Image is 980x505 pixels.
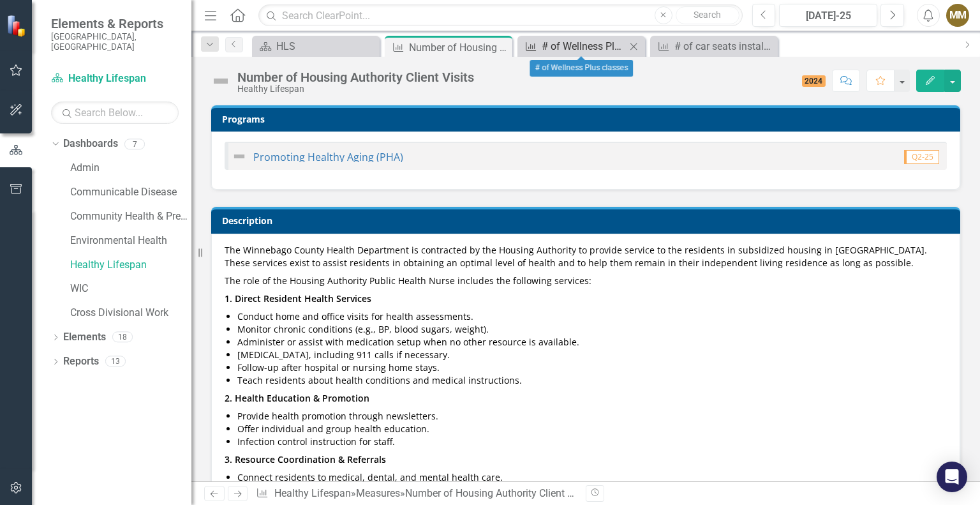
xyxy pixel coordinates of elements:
[258,4,742,27] input: Search ClearPoint...
[225,292,371,305] strong: 1. Direct Resident Health Services
[253,150,403,164] a: Promoting Healthy Aging (PHA)
[112,332,133,343] div: 18
[276,38,376,54] div: HLS
[946,4,969,27] button: MM
[802,75,826,87] span: 2024
[237,84,474,94] div: Healthy Lifespan
[63,354,99,369] a: Reports
[222,216,954,225] h3: Description
[237,435,395,448] span: Infection control instruction for staff.
[225,244,930,269] span: The Winnebago County Health Department is contracted by the Housing Authority to provide service ...
[674,38,775,54] div: # of car seats installed
[256,486,576,501] div: » »
[779,4,877,27] button: [DATE]-25
[237,70,474,84] div: Number of Housing Authority Client Visits
[225,275,591,287] span: The role of the Housing Authority Public Health Nurse includes the following services:
[409,40,509,56] div: Number of Housing Authority Client Visits
[274,487,351,499] a: Healthy Lifespan
[70,185,191,200] a: Communicable Disease
[237,336,579,348] span: Administer or assist with medication setup when no other resource is available.
[237,374,522,386] span: Teach residents about health conditions and medical instructions.
[783,8,873,24] div: [DATE]-25
[237,423,429,435] span: Offer individual and group health education.
[51,72,179,86] a: Healthy Lifespan
[653,38,775,54] a: # of car seats installed
[211,71,231,91] img: Not Defined
[255,38,376,54] a: HLS
[70,161,191,176] a: Admin
[237,310,473,322] span: Conduct home and office visits for health assessments.
[405,487,592,499] div: Number of Housing Authority Client Visits
[237,323,489,335] span: Monitor chronic conditions (e.g., BP, blood sugars, weight).
[51,31,179,52] small: [GEOGRAPHIC_DATA], [GEOGRAPHIC_DATA]
[70,234,191,248] a: Environmental Health
[124,139,145,149] div: 7
[530,60,633,77] div: # of Wellness Plus classes
[904,150,939,164] span: Q2-25
[237,349,450,361] span: [MEDICAL_DATA], including 911 calls if necessary.
[51,16,179,31] span: Elements & Reports
[356,487,400,499] a: Measures
[237,361,440,373] span: Follow-up after hospital or nursing home stays.
[521,38,626,54] a: # of Wellness Plus classes
[70,306,191,320] a: Cross Divisional Work
[51,102,179,124] input: Search Below...
[225,453,386,465] strong: 3. Resource Coordination & Referrals
[232,149,247,164] img: Not Defined
[70,258,191,273] a: Healthy Lifespan
[237,410,438,422] span: Provide health promotion through newsletters.
[937,462,967,492] div: Open Intercom Messenger
[6,15,29,37] img: ClearPoint Strategy
[694,10,721,20] span: Search
[225,392,369,404] strong: 2. Health Education & Promotion
[237,471,503,483] span: Connect residents to medical, dental, and mental health care.
[63,330,106,345] a: Elements
[70,209,191,224] a: Community Health & Prevention
[676,6,739,24] button: Search
[63,137,118,151] a: Dashboards
[70,282,191,296] a: WIC
[105,356,126,367] div: 13
[222,114,954,124] h3: Programs
[542,38,626,54] div: # of Wellness Plus classes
